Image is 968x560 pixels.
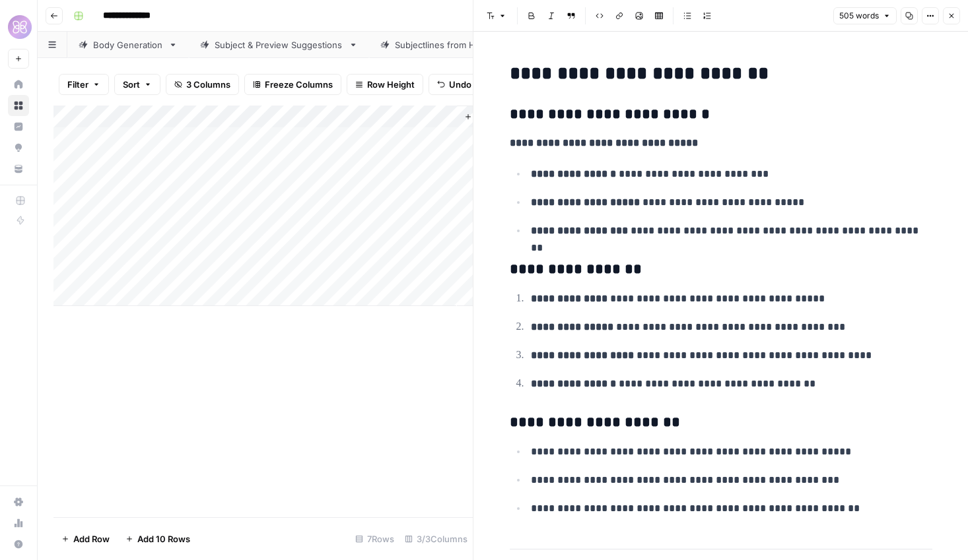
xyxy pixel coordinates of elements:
div: 7 Rows [350,528,399,549]
button: Undo [429,74,480,95]
button: Workspace: HoneyLove [8,11,29,44]
div: Body Generation [93,38,163,51]
button: 3 Columns [166,74,239,95]
a: Settings [8,491,29,513]
a: Home [8,74,29,95]
div: Subject & Preview Suggestions [215,38,343,51]
span: Row Height [367,78,415,91]
span: Sort [123,78,140,91]
span: 3 Columns [186,78,230,91]
span: 505 words [839,10,879,22]
div: 3/3 Columns [399,528,473,549]
div: Subjectlines from Header + Copy [395,38,532,51]
img: HoneyLove Logo [8,15,32,39]
button: Add 10 Rows [118,528,198,549]
button: Add Row [53,528,118,549]
button: Sort [114,74,160,95]
a: Subject & Preview Suggestions [189,32,369,58]
a: Browse [8,95,29,116]
button: 505 words [833,7,897,24]
a: Opportunities [8,137,29,158]
a: Insights [8,116,29,137]
span: Filter [67,78,88,91]
button: Row Height [347,74,423,95]
a: Your Data [8,158,29,179]
a: Body Generation [67,32,189,58]
span: Undo [449,78,471,91]
button: Help + Support [8,534,29,555]
button: Freeze Columns [244,74,341,95]
button: Filter [59,74,109,95]
a: Subjectlines from Header + Copy [369,32,558,58]
span: Freeze Columns [265,78,333,91]
span: Add Row [73,532,110,545]
span: Add 10 Rows [137,532,190,545]
a: Usage [8,513,29,534]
